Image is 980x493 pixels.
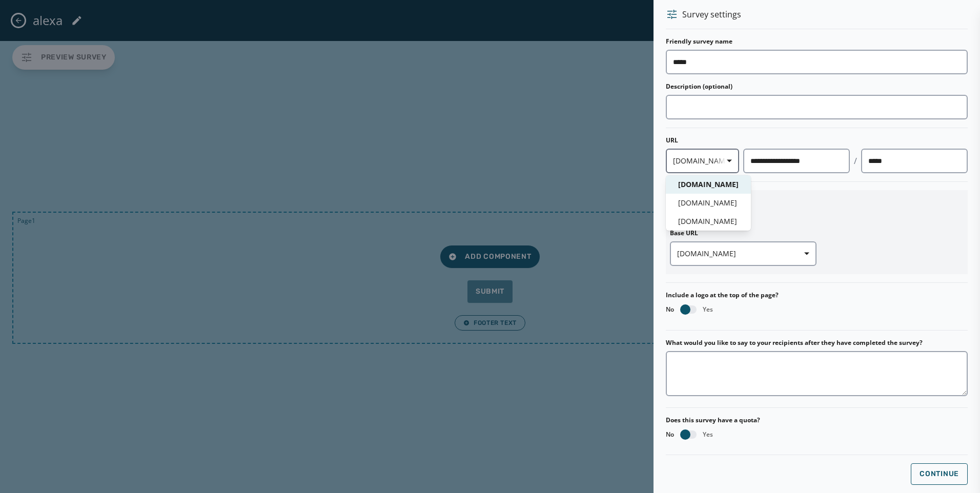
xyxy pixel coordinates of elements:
span: [DOMAIN_NAME] [678,179,739,190]
div: [DOMAIN_NAME] [666,175,751,231]
span: [DOMAIN_NAME] [673,156,732,166]
span: [DOMAIN_NAME] [678,216,739,227]
body: Rich Text Area [8,8,334,19]
span: [DOMAIN_NAME] [678,198,739,208]
button: [DOMAIN_NAME] [666,149,739,173]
